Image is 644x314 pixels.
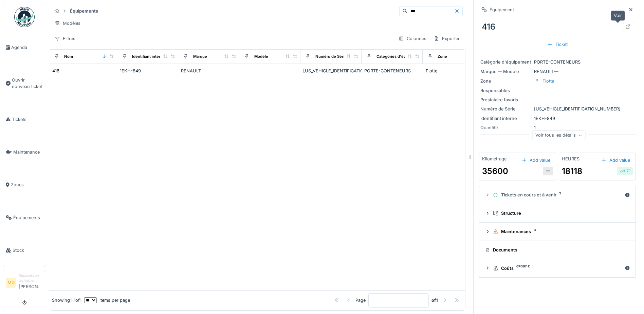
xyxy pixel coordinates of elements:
[482,225,633,238] summary: Maintenances3
[64,54,73,59] div: Nom
[493,265,622,272] div: Coûts
[480,68,634,75] div: RENAULT —
[19,273,43,293] li: [PERSON_NAME]
[480,68,531,75] div: Marque — Modèle
[6,273,43,294] a: MD Responsable technicien[PERSON_NAME]
[620,168,630,174] div: 71
[480,106,531,112] div: Numéro de Série
[482,207,633,220] summary: Structure
[493,228,627,235] div: Maintenances
[52,34,78,43] div: Filtres
[67,8,101,14] strong: Équipements
[480,97,531,103] div: Prestataire favoris
[376,54,424,59] div: Catégories d'équipement
[13,149,43,155] span: Maintenance
[482,262,633,275] summary: Coûts67097 €
[482,165,508,177] div: 35600
[355,297,366,303] div: Page
[3,136,46,168] a: Maintenance
[193,54,207,59] div: Marque
[181,68,237,74] div: RENAULT
[562,165,582,177] div: 18118
[480,124,634,131] div: 1
[3,64,46,103] a: Ouvrir nouveau ticket
[611,11,625,20] div: Voir
[480,106,634,112] div: [US_VEHICLE_IDENTIFICATION_NUMBER]
[52,68,59,74] div: 416
[480,59,531,65] div: Catégorie d'équipement
[480,124,531,131] div: Quantité
[13,214,43,221] span: Équipements
[482,156,507,162] div: Kilométrage
[120,68,176,74] div: 1EKH-849
[482,189,633,202] summary: Tickets en cours et à venir3
[485,247,627,253] div: Documents
[303,68,359,74] div: [US_VEHICLE_IDENTIFICATION_NUMBER]
[3,103,46,136] a: Tickets
[519,156,553,165] div: Add value
[3,31,46,64] a: Agenda
[52,297,81,303] div: Showing 1 - 1 of 1
[19,273,43,283] div: Responsable technicien
[532,130,586,140] div: Voir tous les détails
[438,54,447,59] div: Zone
[12,77,43,90] span: Ouvrir nouveau ticket
[431,34,463,43] div: Exporter
[480,115,634,122] div: 1EKH-849
[364,68,420,74] div: PORTE-CONTENEURS
[11,44,43,51] span: Agenda
[254,54,268,59] div: Modèle
[493,192,622,198] div: Tickets en cours et à venir
[479,18,636,36] div: 416
[490,6,514,13] div: Équipement
[480,115,531,122] div: Identifiant interne
[52,18,84,28] div: Modèles
[480,87,531,94] div: Responsables
[14,7,35,27] img: Badge_color-CXgf-gQk.svg
[426,68,437,74] div: Flotte
[599,156,633,165] div: Add value
[11,181,43,188] span: Zones
[480,78,531,84] div: Zone
[562,156,579,162] div: HEURES
[480,59,634,65] div: PORTE-CONTENEURS
[545,40,570,49] div: Ticket
[542,78,554,84] div: Flotte
[3,169,46,201] a: Zones
[493,210,627,216] div: Structure
[13,247,43,254] span: Stock
[315,54,347,59] div: Numéro de Série
[84,297,130,303] div: items per page
[395,34,429,43] div: Colonnes
[3,234,46,267] a: Stock
[3,201,46,234] a: Équipements
[431,297,438,303] strong: of 1
[482,244,633,256] summary: Documents
[6,278,16,288] li: MD
[12,116,43,123] span: Tickets
[132,54,165,59] div: Identifiant interne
